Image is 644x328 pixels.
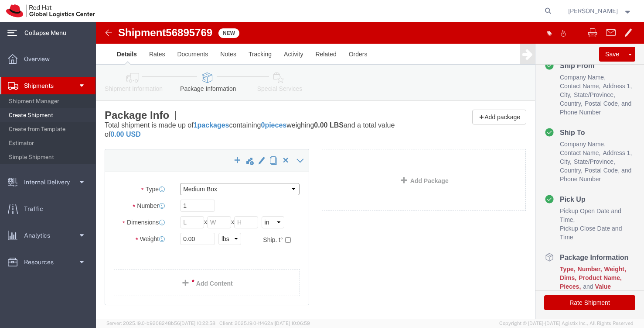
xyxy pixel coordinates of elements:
span: Overview [24,50,56,68]
span: Collapse Menu [24,24,72,41]
span: [DATE] 10:06:59 [275,321,310,326]
button: [PERSON_NAME] [568,6,632,16]
span: Simple Shipment [9,148,89,166]
a: Analytics [0,227,95,244]
span: Client: 2025.19.0-1f462a1 [219,321,310,326]
span: Shipments [24,77,60,94]
a: Traffic [0,200,95,218]
a: Internal Delivery [0,173,95,191]
a: Shipments [0,77,95,94]
span: Shipment Manager [9,93,89,110]
img: logo [6,4,95,17]
span: Estimator [9,135,89,152]
span: Copyright © [DATE]-[DATE] Agistix Inc., All Rights Reserved [499,320,634,327]
span: Resources [24,253,60,271]
span: Create from Template [9,121,89,138]
a: Overview [0,50,95,68]
span: Create Shipment [9,107,89,124]
iframe: FS Legacy Container [96,22,644,319]
span: Analytics [24,227,56,244]
span: Traffic [24,200,49,218]
a: Resources [0,253,95,271]
span: Internal Delivery [24,173,76,191]
span: [DATE] 10:22:58 [180,321,215,326]
span: kelley Glynn-Paulsen [568,6,618,16]
span: Server: 2025.19.0-b9208248b56 [106,321,215,326]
